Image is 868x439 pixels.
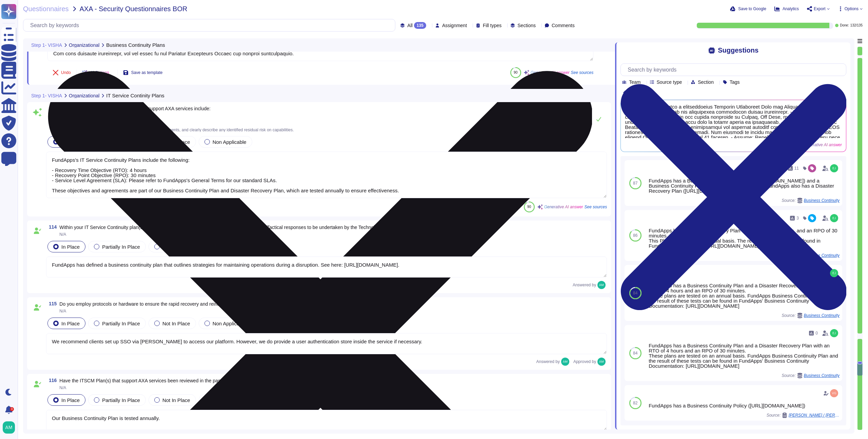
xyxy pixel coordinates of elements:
[845,7,859,11] span: Options
[517,23,536,28] span: Sections
[804,374,840,378] span: Business Continuity
[46,410,607,431] textarea: Our Business Continuity Plan is tested annually.
[597,358,606,366] img: user
[830,329,838,337] img: user
[46,378,57,383] span: 116
[850,24,863,27] span: 132 / 135
[767,413,840,418] span: Source:
[442,23,467,28] span: Assignment
[633,233,637,237] span: 86
[649,343,840,368] div: FundApps has a Business Continuity Plan and a Disaster Recovery Plan with an RTO of 4 hours and a...
[730,6,766,12] button: Save to Google
[31,93,62,98] span: Step 1- VISHA
[106,42,165,47] span: Business Continuity Plans
[782,373,840,378] span: Source:
[840,24,849,27] span: Done:
[597,281,606,289] img: user
[552,23,575,28] span: Comments
[483,23,501,28] span: Fill types
[46,256,607,278] textarea: FundApps has defined a business continuity plan that outlines strategies for maintaining operatio...
[10,407,14,411] div: 3
[46,106,57,111] span: 113
[830,269,838,277] img: user
[1,420,20,435] button: user
[774,6,799,12] button: Analytics
[514,71,517,74] span: 90
[23,5,69,12] span: Questionnaires
[789,413,840,417] span: [PERSON_NAME] / [PERSON_NAME] DDQ - 2025
[830,164,838,172] img: user
[106,93,164,98] span: IT Service Continity Plans
[46,225,57,229] span: 114
[46,333,607,354] textarea: We recommend clients set up SSO via [PERSON_NAME] to access our platform. However, we do provide ...
[649,403,840,408] div: FundApps has a Business Continuity Policy ([URL][DOMAIN_NAME])
[633,401,637,405] span: 82
[830,389,838,397] img: user
[80,5,188,12] span: AXA - Security Questionnaires BOR
[783,7,799,11] span: Analytics
[3,421,15,434] img: user
[46,301,57,306] span: 115
[414,22,426,29] div: 135
[830,214,838,222] img: user
[633,351,637,355] span: 84
[527,205,531,209] span: 90
[814,7,826,11] span: Export
[27,19,395,31] input: Search by keywords
[407,23,413,28] span: All
[46,152,607,198] textarea: FundApps's IT Service Continuity Plans include the following: - Recovery Time Objective (RTO): 4 ...
[738,7,766,11] span: Save to Google
[633,181,637,185] span: 87
[561,358,569,366] img: user
[31,43,62,47] span: Step 1- VISHA
[69,93,99,98] span: Organizational
[633,291,637,295] span: 84
[624,64,846,76] input: Search by keywords
[585,205,607,209] span: See sources
[69,43,99,47] span: Organizational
